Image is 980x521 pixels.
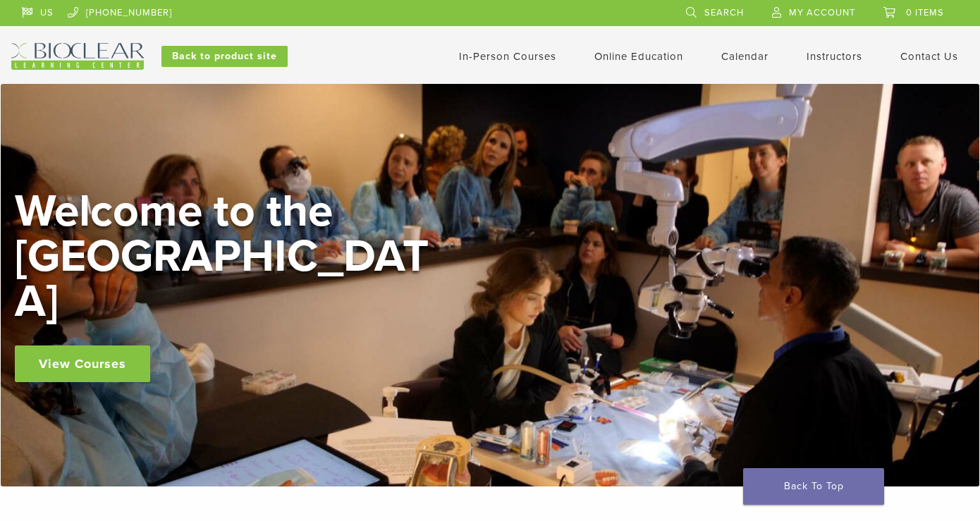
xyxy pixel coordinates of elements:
a: Contact Us [900,50,958,63]
img: Bioclear [11,43,144,70]
h2: Welcome to the [GEOGRAPHIC_DATA] [15,189,438,324]
a: Calendar [721,50,768,63]
span: My Account [789,7,855,18]
a: Online Education [594,50,683,63]
a: In-Person Courses [459,50,556,63]
a: Instructors [807,50,862,63]
span: 0 items [906,7,944,18]
span: Search [704,7,744,18]
a: Back to product site [161,46,288,67]
a: View Courses [15,345,150,382]
a: Back To Top [743,468,884,505]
